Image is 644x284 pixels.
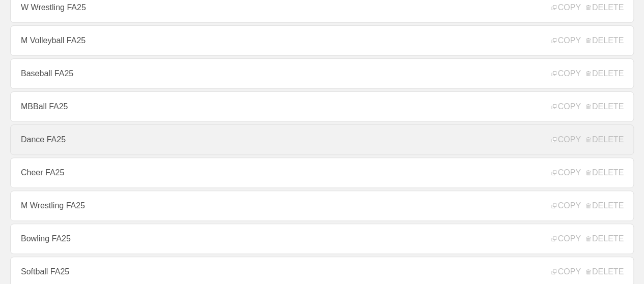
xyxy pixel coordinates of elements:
span: DELETE [586,267,624,276]
a: Cheer FA25 [10,157,634,188]
span: DELETE [586,201,624,210]
span: DELETE [586,234,624,243]
a: Dance FA25 [10,124,634,155]
span: COPY [551,3,580,12]
a: Bowling FA25 [10,224,634,254]
span: DELETE [586,135,624,144]
span: COPY [551,234,580,243]
span: COPY [551,102,580,111]
span: DELETE [586,102,624,111]
span: COPY [551,168,580,177]
iframe: Chat Widget [593,235,644,284]
span: COPY [551,36,580,45]
span: DELETE [586,69,624,78]
span: DELETE [586,36,624,45]
a: Baseball FA25 [10,58,634,89]
span: DELETE [586,168,624,177]
span: COPY [551,135,580,144]
span: COPY [551,201,580,210]
a: MBBall FA25 [10,91,634,122]
a: M Wrestling FA25 [10,191,634,221]
span: DELETE [586,3,624,12]
span: COPY [551,69,580,78]
a: M Volleyball FA25 [10,25,634,56]
span: COPY [551,267,580,276]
